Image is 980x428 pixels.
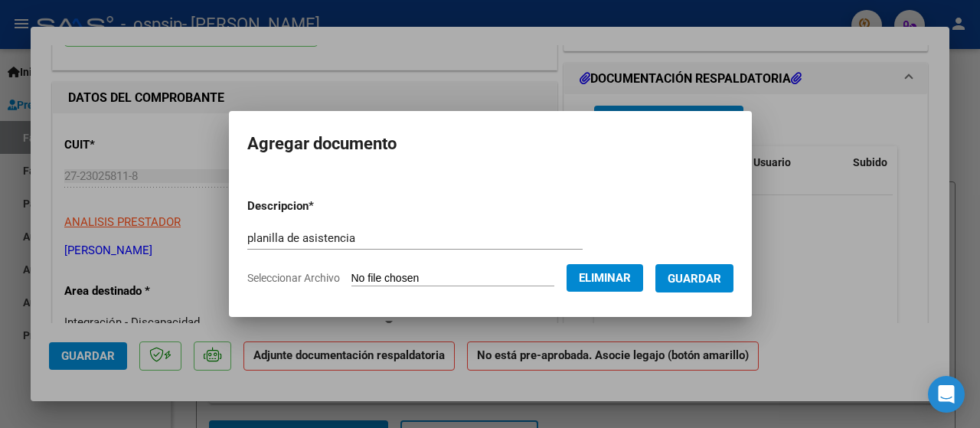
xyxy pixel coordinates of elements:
span: Eliminar [579,271,631,285]
h2: Agregar documento [247,129,733,158]
button: Eliminar [567,264,643,292]
span: Seleccionar Archivo [247,272,340,284]
div: Open Intercom Messenger [928,376,965,413]
button: Guardar [655,264,733,292]
span: Guardar [668,272,721,286]
p: Descripcion [247,198,394,215]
